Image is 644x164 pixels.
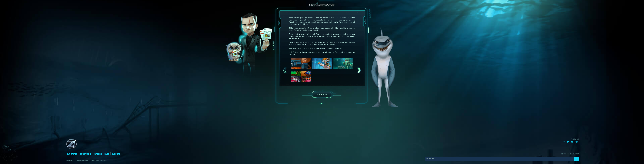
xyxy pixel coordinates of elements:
[67,159,75,162] a: CORPORATE
[574,157,579,161] input: Submit
[224,11,273,80] img: palace
[289,33,355,39] p: Smart integration of social features, modern gameplay and a strong monetization model allow us to...
[93,152,102,155] a: CAREERS
[65,138,78,150] img: grid
[112,152,120,155] a: SUPPORT
[425,153,579,155] p: SIGN UP FOR NEWSLETTER
[289,17,355,25] p: This Poker game is intended for an adult audience and does not offer real money gambling or an op...
[289,47,355,49] p: Test your skills on our Leaderboards and claim huge prizes.
[67,152,77,155] a: OUR GAMES
[425,157,574,161] input: E-mail
[80,152,91,155] a: OUR STUDIO
[300,87,344,102] img: palace
[425,138,579,140] p: FOLLOW US
[77,159,88,162] a: PRIVACY POLICY
[289,51,355,55] p: HD Poker – A brand new poker game available on Facebook and soon on Mobile.
[289,27,355,31] p: This poker game is a free-to-play poker game with high-quality graphics, and it’s quickly gaining...
[369,27,399,107] img: palace
[91,159,107,162] a: TERMS AND CONDITIONS
[104,152,109,155] a: BLOG
[308,2,336,7] img: palace
[289,41,355,45] p: Play poker with your Friends. Experience over 700 special characters and play in more than 30 pok...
